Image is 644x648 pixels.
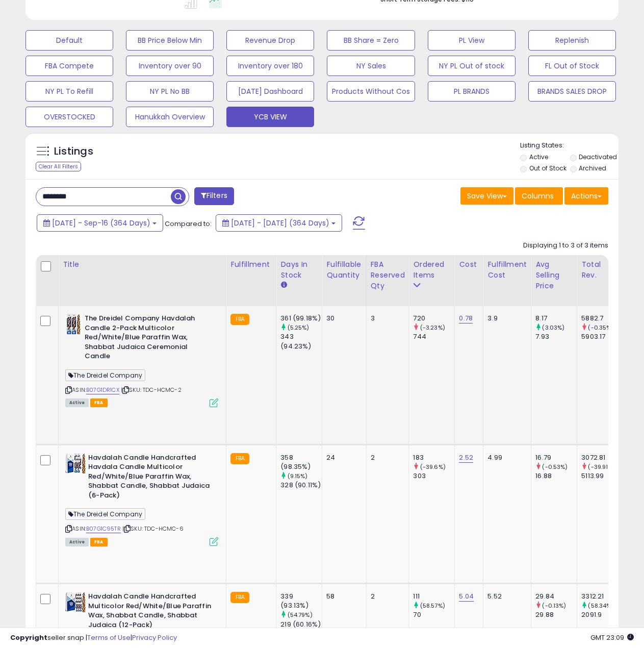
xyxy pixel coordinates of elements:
[88,592,212,632] b: Havdalah Candle Handcrafted Multicolor Red/White/Blue Paraffin Wax, Shabbat Candle, Shabbat Judai...
[280,281,287,290] small: Days In Stock.
[459,259,479,270] div: Cost
[588,602,613,610] small: (58.34%)
[371,314,401,323] div: 3
[460,187,513,205] button: Save View
[564,187,608,205] button: Actions
[65,592,86,612] img: 51nbEzd94XL._SL40_.jpg
[588,323,613,332] small: (-0.35%)
[581,259,619,281] div: Total Rev.
[535,453,577,462] div: 16.79
[413,332,454,341] div: 744
[86,386,119,394] a: B07G1DR1CX
[528,30,616,51] button: Replenish
[523,241,608,251] div: Displaying 1 to 3 of 3 items
[121,386,182,394] span: | SKU: TDC-HCMC-2
[528,81,616,102] button: BRANDS SALES DROP
[288,472,308,480] small: (9.15%)
[520,141,619,151] p: Listing States:
[10,633,177,643] div: seller snap | |
[126,56,214,76] button: Inventory over 90
[522,191,554,201] span: Columns
[280,453,322,471] div: 358 (98.35%)
[230,592,249,603] small: FBA
[581,471,623,481] div: 5113.99
[371,259,405,291] div: FBA Reserved Qty
[216,214,342,232] button: [DATE] - [DATE] (364 Days)
[535,592,577,601] div: 29.84
[413,610,454,619] div: 70
[280,481,322,490] div: 328 (90.11%)
[413,314,454,323] div: 720
[326,592,358,601] div: 58
[37,214,163,232] button: [DATE] - Sep-16 (364 Days)
[63,259,222,270] div: Title
[88,453,212,503] b: Havdalah Candle Handcrafted Havdala Candle Multicolor Red/White/Blue Paraffin Wax, Shabbat Candle...
[326,453,358,462] div: 24
[420,602,445,610] small: (58.57%)
[327,30,415,51] button: BB Share = Zero
[288,323,310,332] small: (5.25%)
[579,164,606,172] label: Archived
[535,471,577,481] div: 16.88
[413,453,454,462] div: 183
[459,313,473,323] a: 0.78
[535,259,573,291] div: Avg Selling Price
[428,81,516,102] button: PL BRANDS
[487,592,523,601] div: 5.52
[487,453,523,462] div: 4.99
[230,259,272,270] div: Fulfillment
[226,56,314,76] button: Inventory over 180
[535,332,577,341] div: 7.93
[326,314,358,323] div: 30
[85,314,209,364] b: The Dreidel Company Havdalah Candle 2-Pack Multicolor Red/White/Blue Paraffin Wax, Shabbat Judaic...
[529,153,548,161] label: Active
[65,369,145,381] span: The Dreidel Company
[588,463,615,471] small: (-39.91%)
[65,314,82,334] img: 51FyXi2h9WL._SL40_.jpg
[535,610,577,619] div: 29.88
[327,56,415,76] button: NY Sales
[226,107,314,127] button: YCB VIEW
[487,314,523,323] div: 3.9
[280,332,322,351] div: 343 (94.23%)
[413,471,454,481] div: 303
[280,259,318,281] div: Days In Stock
[529,164,566,172] label: Out of Stock
[581,332,623,341] div: 5903.17
[25,107,113,127] button: OVERSTOCKED
[230,453,249,464] small: FBA
[226,81,314,102] button: [DATE] Dashboard
[581,592,623,601] div: 3312.21
[428,30,516,51] button: PL View
[25,56,113,76] button: FBA Compete
[65,314,218,406] div: ASIN:
[581,610,623,619] div: 2091.9
[326,259,362,281] div: Fulfillable Quantity
[65,398,89,407] span: All listings currently available for purchase on Amazon
[542,323,564,332] small: (3.03%)
[10,633,47,642] strong: Copyright
[581,453,623,462] div: 3072.81
[65,453,86,473] img: 51DdgNsmf5L._SL40_.jpg
[420,463,446,471] small: (-39.6%)
[288,611,313,619] small: (54.79%)
[87,633,131,642] a: Terms of Use
[420,323,445,332] small: (-3.23%)
[25,81,113,102] button: NY PL To Refill
[590,633,634,642] span: 2025-09-17 23:09 GMT
[371,453,401,462] div: 2
[86,525,121,533] a: B07G1C95TR
[122,525,184,533] span: | SKU: TDC-HCMC-6
[327,81,415,102] button: Products Without Cos
[535,314,577,323] div: 8.17
[54,144,93,159] h5: Listings
[542,463,568,471] small: (-0.53%)
[528,56,616,76] button: FL Out of Stock
[126,30,214,51] button: BB Price Below Min
[65,538,89,546] span: All listings currently available for purchase on Amazon
[25,30,113,51] button: Default
[413,592,454,601] div: 111
[542,602,566,610] small: (-0.13%)
[65,508,145,520] span: The Dreidel Company
[36,162,81,171] div: Clear All Filters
